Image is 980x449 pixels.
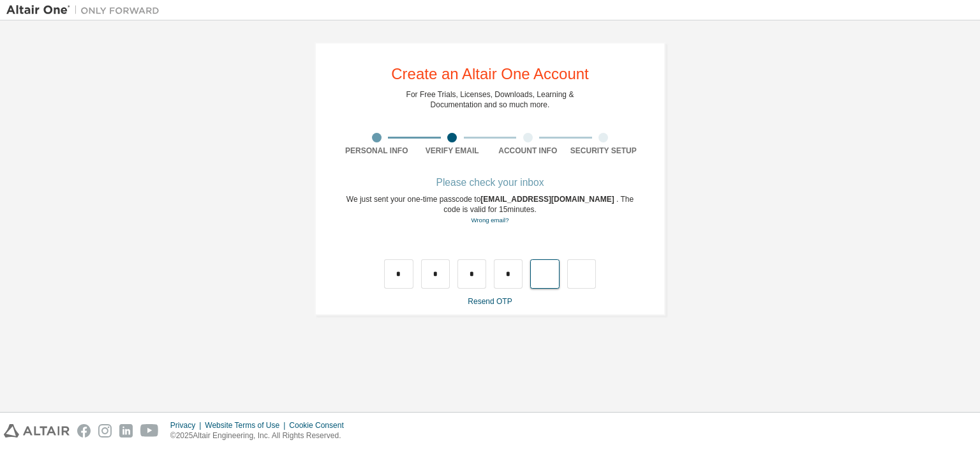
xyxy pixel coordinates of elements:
[480,195,616,204] span: [EMAIL_ADDRESS][DOMAIN_NAME]
[119,424,133,438] img: linkedin.svg
[468,297,512,306] a: Resend OTP
[289,420,351,430] div: Cookie Consent
[471,217,509,224] a: Go back to the registration form
[140,424,159,438] img: youtube.svg
[490,146,566,156] div: Account Info
[170,420,205,430] div: Privacy
[170,430,352,441] p: © 2025 Altair Engineering, Inc. All Rights Reserved.
[339,146,415,156] div: Personal Info
[98,424,112,438] img: instagram.svg
[6,4,166,17] img: Altair One
[339,179,641,186] div: Please check your inbox
[415,146,491,156] div: Verify Email
[77,424,91,438] img: facebook.svg
[205,420,289,430] div: Website Terms of Use
[406,89,574,110] div: For Free Trials, Licenses, Downloads, Learning & Documentation and so much more.
[391,66,589,82] div: Create an Altair One Account
[339,194,641,225] div: We just sent your one-time passcode to . The code is valid for 15 minutes.
[4,424,70,438] img: altair_logo.svg
[566,146,642,156] div: Security Setup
